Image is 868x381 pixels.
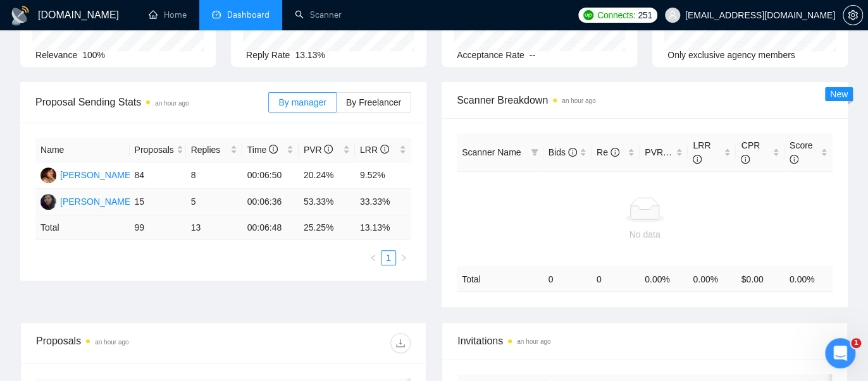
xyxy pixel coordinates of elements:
[346,97,401,107] span: By Freelancer
[35,215,130,240] td: Total
[299,162,355,189] td: 20.24%
[360,145,389,155] span: LRR
[355,189,411,215] td: 33.33%
[299,189,355,215] td: 53.33%
[549,147,577,157] span: Bids
[462,227,828,241] div: No data
[530,50,535,60] span: --
[212,10,221,19] span: dashboard
[843,10,863,20] a: setting
[299,215,355,240] td: 25.25 %
[35,94,268,110] span: Proposal Sending Stats
[366,250,381,265] li: Previous Page
[60,195,133,209] div: [PERSON_NAME]
[186,215,242,240] td: 13
[562,97,595,104] time: an hour ago
[149,9,187,20] a: homeHome
[597,8,635,22] span: Connects:
[191,143,228,157] span: Replies
[396,250,411,265] li: Next Page
[247,145,278,155] span: Time
[380,145,389,154] span: info-circle
[462,147,521,157] span: Scanner Name
[825,338,855,368] iframe: Intercom live chat
[638,8,652,22] span: 251
[186,189,242,215] td: 5
[784,267,833,291] td: 0.00 %
[381,251,395,265] a: 1
[82,50,105,60] span: 100%
[390,333,411,353] button: download
[583,10,593,20] img: upwork-logo.png
[830,89,848,99] span: New
[40,194,56,210] img: MO
[10,6,30,26] img: logo
[640,267,688,291] td: 0.00 %
[295,9,342,20] a: searchScanner
[645,147,674,157] span: PVR
[790,140,813,164] span: Score
[135,143,174,157] span: Proposals
[355,215,411,240] td: 13.13 %
[457,267,543,291] td: Total
[369,254,377,262] span: left
[592,267,640,291] td: 0
[611,148,619,157] span: info-circle
[693,155,702,164] span: info-circle
[246,50,290,60] span: Reply Rate
[324,145,333,154] span: info-circle
[400,254,407,262] span: right
[457,92,833,108] span: Scanner Breakdown
[40,169,133,179] a: SF[PERSON_NAME]
[35,138,130,162] th: Name
[693,140,710,164] span: LRR
[517,338,550,345] time: an hour ago
[391,338,410,348] span: download
[40,196,133,206] a: MO[PERSON_NAME]
[269,145,278,154] span: info-circle
[186,162,242,189] td: 8
[40,167,56,183] img: SF
[130,215,186,240] td: 99
[543,267,592,291] td: 0
[130,162,186,189] td: 84
[186,138,242,162] th: Replies
[736,267,784,291] td: $ 0.00
[35,50,77,60] span: Relevance
[741,155,750,164] span: info-circle
[242,215,299,240] td: 00:06:48
[457,333,832,349] span: Invitations
[843,5,863,25] button: setting
[528,143,541,162] span: filter
[355,162,411,189] td: 9.52%
[381,250,396,265] li: 1
[741,140,760,164] span: CPR
[95,339,128,346] time: an hour ago
[155,100,189,107] time: an hour ago
[457,50,524,60] span: Acceptance Rate
[130,189,186,215] td: 15
[295,50,325,60] span: 13.13%
[531,148,538,156] span: filter
[568,148,577,157] span: info-circle
[304,145,333,155] span: PVR
[668,11,677,20] span: user
[242,162,299,189] td: 00:06:50
[667,50,795,60] span: Only exclusive agency members
[227,9,270,20] span: Dashboard
[396,250,411,265] button: right
[278,97,326,107] span: By manager
[851,338,861,348] span: 1
[36,333,223,353] div: Proposals
[597,147,619,157] span: Re
[790,155,798,164] span: info-circle
[366,250,381,265] button: left
[130,138,186,162] th: Proposals
[688,267,736,291] td: 0.00 %
[242,189,299,215] td: 00:06:36
[60,168,133,182] div: [PERSON_NAME]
